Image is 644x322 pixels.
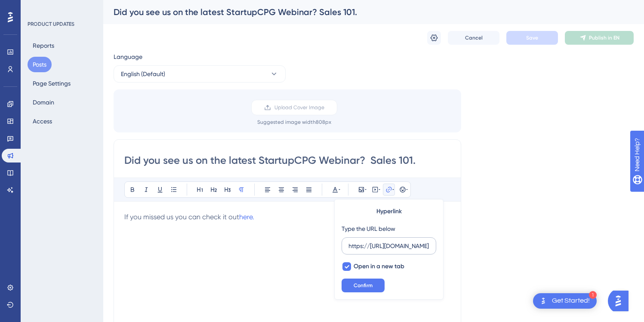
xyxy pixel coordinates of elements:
span: Publish in EN [589,34,619,41]
img: launcher-image-alternative-text [538,296,548,306]
input: Type the value [349,241,429,251]
span: If you missed us you can check it out [124,213,239,221]
div: PRODUCT UPDATES [28,21,74,28]
span: Save [526,34,538,41]
span: Need Help? [20,2,54,12]
button: Publish in EN [565,31,634,45]
button: Posts [28,57,52,72]
span: Language [114,52,142,62]
iframe: UserGuiding AI Assistant Launcher [608,288,634,314]
div: Did you see us on the latest StartupCPG Webinar? Sales 101. [114,6,612,18]
span: Confirm [354,282,373,289]
span: Open in a new tab [354,261,404,272]
button: Save [506,31,558,45]
button: Page Settings [28,76,76,91]
button: English (Default) [114,65,286,83]
div: 1 [589,291,597,299]
div: Suggested image width 808 px [257,119,331,126]
span: Hyperlink [376,206,402,217]
button: Cancel [448,31,499,45]
span: English (Default) [121,69,165,79]
div: Type the URL below [342,224,395,234]
div: Get Started! [552,296,590,306]
span: Cancel [465,34,483,41]
button: Reports [28,38,59,53]
button: Access [28,113,57,129]
div: Open Get Started! checklist, remaining modules: 1 [533,293,597,309]
a: here. [239,213,254,221]
button: Confirm [342,279,385,292]
input: Post Title [124,153,450,167]
span: Upload Cover Image [274,104,324,111]
button: Domain [28,95,59,110]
